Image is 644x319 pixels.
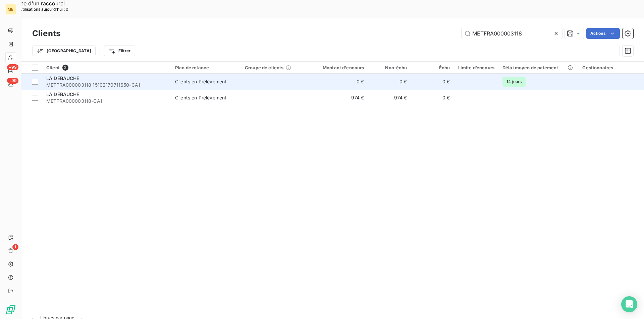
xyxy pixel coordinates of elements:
span: 14 jours [502,77,526,87]
span: - [492,94,494,101]
button: Actions [586,28,620,39]
button: Filtrer [104,46,135,56]
div: Clients en Prélèvement [175,78,226,85]
span: Groupe de clients [245,65,284,70]
td: 0 € [411,90,454,106]
span: Client [46,65,60,70]
div: Limite d’encours [458,65,494,70]
span: - [582,79,584,84]
div: Open Intercom Messenger [621,296,637,312]
span: METFRA000003118-CA1 [46,98,167,104]
button: [GEOGRAPHIC_DATA] [32,46,96,56]
div: Délai moyen de paiement [502,65,574,70]
td: 0 € [411,74,454,90]
span: - [492,78,494,85]
div: Gestionnaires [582,65,644,70]
span: 2 [62,65,68,71]
div: Plan de relance [175,65,237,70]
div: Montant d'encours [315,65,364,70]
div: Échu [415,65,450,70]
span: LA DEBAUCHE [46,91,79,97]
span: METFRA000003118_15102170711650-CA1 [46,82,167,88]
span: LA DEBAUCHE [46,75,79,81]
span: +99 [7,78,18,84]
h3: Clients [32,27,60,39]
td: 974 € [368,90,411,106]
span: - [245,79,247,84]
td: 974 € [311,90,368,106]
img: Logo LeanPay [5,304,16,315]
span: - [582,95,584,100]
div: Non-échu [372,65,407,70]
td: 0 € [368,74,411,90]
td: 0 € [311,74,368,90]
div: Clients en Prélèvement [175,94,226,101]
input: Rechercher [462,28,562,39]
span: +99 [7,64,18,70]
span: - [245,95,247,100]
span: 1 [12,244,18,250]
